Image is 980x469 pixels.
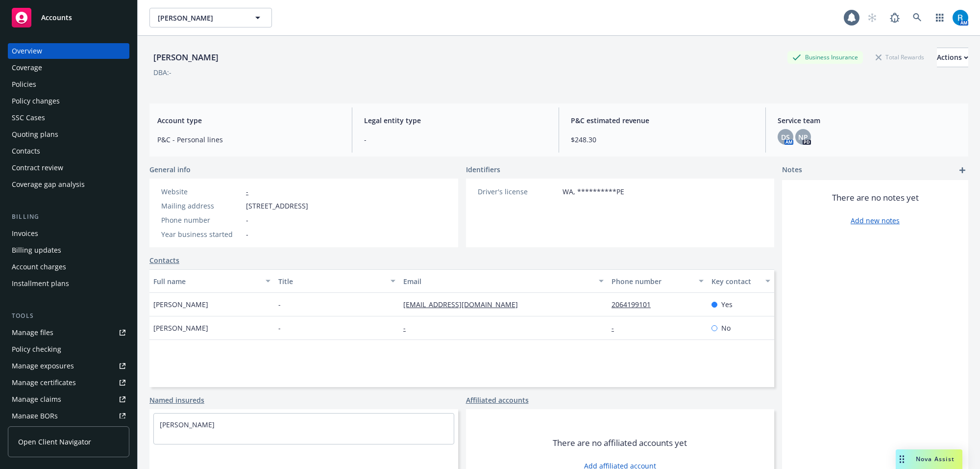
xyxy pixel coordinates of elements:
div: [PERSON_NAME] [149,51,222,64]
div: Actions [937,48,968,67]
div: Manage claims [12,391,61,407]
button: Full name [149,269,274,293]
a: 2064199101 [612,300,659,309]
a: Quoting plans [8,127,129,142]
a: Manage claims [8,391,129,407]
a: Switch app [930,8,950,27]
button: Phone number [608,269,708,293]
a: Manage certificates [8,375,129,391]
span: DS [781,132,790,142]
a: SSC Cases [8,110,129,126]
div: Driver's license [478,186,559,197]
button: Key contact [708,269,774,293]
a: Manage files [8,325,129,340]
span: Nova Assist [916,455,955,463]
div: Total Rewards [871,51,929,63]
a: Contacts [8,143,129,159]
div: Policy checking [12,341,61,357]
span: [PERSON_NAME] [153,299,208,310]
a: Manage BORs [8,408,129,424]
a: [PERSON_NAME] [160,420,215,429]
a: Overview [8,43,129,59]
span: - [278,323,281,333]
div: Policy changes [12,93,60,109]
a: - [612,323,622,333]
a: Accounts [8,4,129,31]
span: P&C - Personal lines [157,134,340,145]
span: Open Client Navigator [18,437,91,447]
span: There are no affiliated accounts yet [553,437,687,449]
div: Year business started [161,229,242,239]
span: General info [149,164,191,175]
button: Actions [937,48,968,67]
span: [PERSON_NAME] [153,323,208,333]
div: Phone number [161,215,242,225]
a: - [246,187,248,196]
div: Billing [8,212,129,222]
a: Policy changes [8,93,129,109]
div: Coverage gap analysis [12,177,85,192]
div: Title [278,276,385,287]
span: - [246,229,248,239]
a: Invoices [8,226,129,241]
div: Coverage [12,60,42,76]
div: Billing updates [12,242,61,258]
a: Contacts [149,255,179,265]
div: Website [161,186,242,197]
a: Policies [8,77,129,92]
a: Manage exposures [8,358,129,374]
div: Manage BORs [12,408,58,424]
span: [PERSON_NAME] [158,13,243,23]
a: Search [907,8,927,27]
div: Invoices [12,226,38,241]
span: Notes [782,164,802,176]
a: Coverage [8,60,129,76]
div: SSC Cases [12,110,45,126]
a: Affiliated accounts [466,395,529,405]
a: Billing updates [8,242,129,258]
div: Business Insurance [787,51,863,63]
div: Contacts [12,143,40,159]
div: Manage files [12,325,53,340]
div: DBA: - [153,67,171,78]
span: Service team [778,115,960,126]
span: P&C estimated revenue [571,115,754,126]
a: Coverage gap analysis [8,177,129,192]
div: Contract review [12,160,63,176]
div: Phone number [612,276,693,287]
div: Mailing address [161,201,242,211]
span: - [278,299,281,310]
a: Contract review [8,160,129,176]
button: Nova Assist [896,449,962,469]
a: Account charges [8,259,129,275]
span: Accounts [41,14,72,22]
div: Full name [153,276,260,287]
button: Title [274,269,399,293]
div: Manage exposures [12,358,74,374]
div: Tools [8,311,129,321]
button: Email [399,269,608,293]
a: - [403,323,414,333]
span: Account type [157,115,340,126]
a: Named insureds [149,395,204,405]
button: [PERSON_NAME] [149,8,272,27]
span: $248.30 [571,134,754,145]
a: Report a Bug [885,8,905,27]
span: There are no notes yet [832,192,919,204]
span: No [721,323,731,333]
div: Account charges [12,259,66,275]
span: - [364,134,547,145]
span: NP [798,132,808,142]
span: - [246,215,248,225]
a: Add new notes [851,215,900,226]
div: Overview [12,43,42,59]
a: add [956,164,968,176]
div: Manage certificates [12,375,76,391]
div: Key contact [711,276,759,287]
span: Legal entity type [364,115,547,126]
span: [STREET_ADDRESS] [246,201,308,211]
span: Identifiers [466,164,500,175]
a: Installment plans [8,276,129,291]
a: [EMAIL_ADDRESS][DOMAIN_NAME] [403,300,526,309]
